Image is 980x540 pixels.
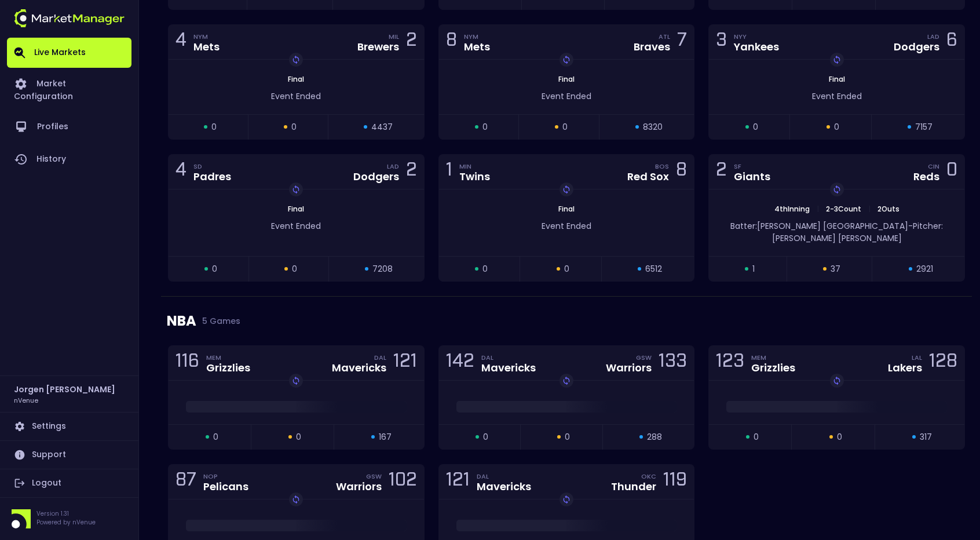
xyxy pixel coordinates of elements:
span: | [813,204,822,214]
div: LAD [387,162,399,171]
img: replayImg [291,376,301,385]
span: 288 [647,431,662,443]
div: LAL [912,353,922,362]
div: Mavericks [477,481,531,492]
img: logo [14,9,125,27]
span: 2 Outs [874,204,903,214]
span: 2921 [916,263,933,275]
div: 102 [389,471,417,492]
img: replayImg [832,55,842,64]
span: Final [555,74,578,84]
span: 7208 [372,263,393,275]
img: replayImg [832,376,842,385]
span: 167 [379,431,392,443]
div: Warriors [336,481,382,492]
span: 0 [212,263,217,275]
img: replayImg [562,185,571,194]
div: MEM [751,353,795,362]
div: 4 [175,161,187,183]
span: 0 [482,263,488,275]
span: 4437 [371,121,393,133]
div: MIN [459,162,490,171]
div: Warriors [606,363,652,373]
span: 0 [482,121,488,133]
a: Market Configuration [7,68,131,111]
div: 1 [446,161,452,183]
div: DAL [374,353,386,362]
span: Final [825,74,849,84]
span: Event Ended [812,90,862,102]
div: NYM [193,32,220,41]
div: Version 1.31Powered by nVenue [7,509,131,528]
div: Grizzlies [751,363,795,373]
div: DAL [477,472,531,481]
span: Event Ended [542,90,591,102]
a: Profiles [7,111,131,143]
div: Twins [459,172,490,182]
img: replayImg [291,55,301,64]
span: 0 [291,121,297,133]
div: MIL [389,32,399,41]
div: Mavericks [481,363,536,373]
span: 0 [562,121,568,133]
div: 121 [393,352,417,374]
div: 142 [446,352,474,374]
h3: nVenue [14,396,38,404]
div: 121 [446,471,470,492]
div: Padres [193,172,231,182]
span: 0 [292,263,297,275]
span: 0 [753,121,758,133]
div: 2 [716,161,727,183]
img: replayImg [291,495,301,504]
span: Event Ended [271,220,321,232]
img: replayImg [562,495,571,504]
div: BOS [655,162,669,171]
span: 0 [213,431,218,443]
div: NBA [167,297,966,345]
span: 0 [837,431,842,443]
div: Thunder [611,481,656,492]
div: Yankees [734,42,779,52]
div: SF [734,162,770,171]
div: NOP [203,472,248,481]
div: Lakers [888,363,922,373]
a: History [7,143,131,176]
div: Dodgers [894,42,939,52]
div: Grizzlies [206,363,250,373]
div: 3 [716,31,727,53]
img: replayImg [291,185,301,194]
span: Pitcher: [PERSON_NAME] [PERSON_NAME] [772,220,944,244]
div: Pelicans [203,481,248,492]
img: replayImg [562,55,571,64]
div: 119 [663,471,687,492]
span: 0 [834,121,839,133]
div: 4 [175,31,187,53]
span: 5 Games [196,316,240,326]
span: 1 [752,263,755,275]
div: Dodgers [353,172,399,182]
div: Mets [193,42,220,52]
h2: Jorgen [PERSON_NAME] [14,383,115,396]
a: Settings [7,413,131,440]
div: GSW [636,353,652,362]
span: 0 [565,431,570,443]
span: - [908,220,913,232]
div: NYY [734,32,779,41]
div: Mets [464,42,490,52]
span: | [865,204,874,214]
a: Live Markets [7,38,131,68]
img: replayImg [562,376,571,385]
div: 128 [929,352,957,374]
span: 2 - 3 Count [822,204,865,214]
div: Reds [913,172,939,182]
span: 0 [754,431,759,443]
span: 317 [920,431,932,443]
div: CIN [928,162,939,171]
div: 116 [175,352,199,374]
div: 8 [676,161,687,183]
div: 2 [406,31,417,53]
a: Support [7,441,131,469]
div: 87 [175,471,196,492]
span: 0 [564,263,569,275]
div: 2 [406,161,417,183]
